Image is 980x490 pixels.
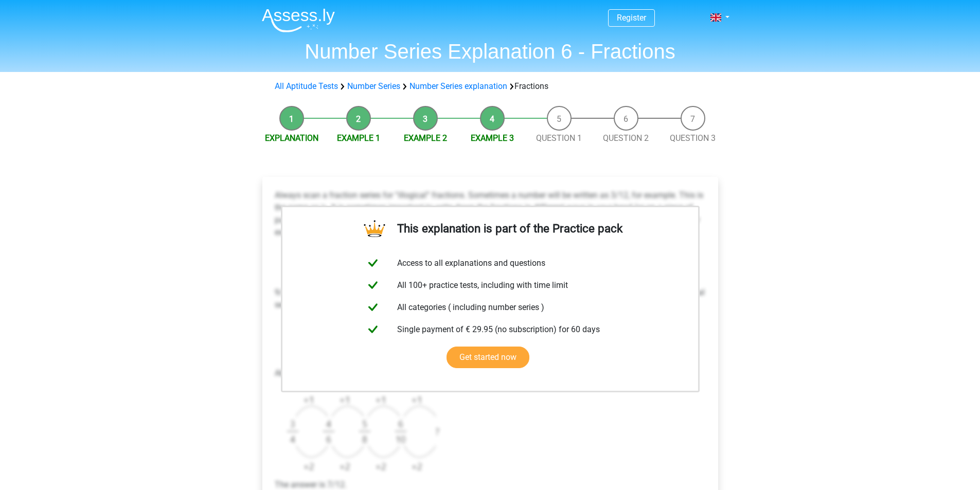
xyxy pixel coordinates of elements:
[536,133,582,143] a: Question 1
[262,8,335,32] img: Assessly
[275,189,706,239] p: Always scan a fraction series for “illogical” fractions. Sometimes a number will be written as 3/...
[404,133,447,143] a: Example 2
[447,347,529,368] a: Get started now
[275,286,706,311] p: 9/15? Why not 3/5 or 6/10? Furthermore, there is no clear pattern at first glance. Rewrite the fr...
[265,133,318,143] a: Explanation
[275,247,455,286] img: Fractions_example_3_1.png
[254,39,727,64] h1: Number Series Explanation 6 - Fractions
[617,13,646,23] a: Register
[347,81,400,91] a: Number Series
[409,81,507,91] a: Number Series explanation
[275,367,706,379] p: Above line 1 is added every step and below line 2 is added every step:
[471,133,514,143] a: Example 3
[275,319,455,359] img: Fractions_example_3_2.png
[271,80,710,93] div: Fractions
[275,388,455,479] img: Fractions_example_3_3.png
[670,133,716,143] a: Question 3
[275,81,338,91] a: All Aptitude Tests
[337,133,380,143] a: Example 1
[603,133,649,143] a: Question 2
